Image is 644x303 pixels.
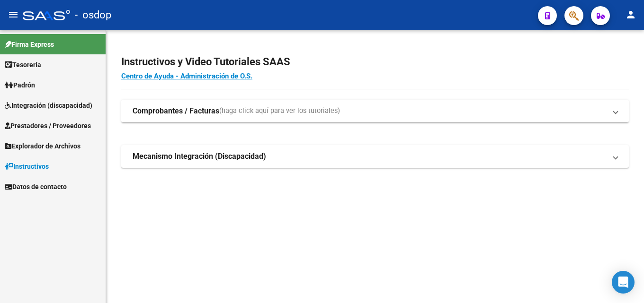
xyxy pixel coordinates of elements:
h2: Instructivos y Video Tutoriales SAAS [121,53,629,71]
span: Tesorería [5,60,41,70]
span: Padrón [5,80,35,90]
div: Open Intercom Messenger [612,271,635,294]
span: Firma Express [5,39,54,50]
mat-icon: menu [8,9,19,20]
span: Datos de contacto [5,182,67,192]
mat-expansion-panel-header: Mecanismo Integración (Discapacidad) [121,145,629,168]
mat-expansion-panel-header: Comprobantes / Facturas(haga click aquí para ver los tutoriales) [121,100,629,122]
span: Explorador de Archivos [5,141,80,151]
span: Prestadores / Proveedores [5,121,91,131]
mat-icon: person [625,9,636,20]
strong: Comprobantes / Facturas [133,106,219,116]
strong: Mecanismo Integración (Discapacidad) [133,151,266,162]
span: (haga click aquí para ver los tutoriales) [219,106,340,116]
span: - osdop [75,5,111,26]
span: Integración (discapacidad) [5,100,92,111]
a: Centro de Ayuda - Administración de O.S. [121,72,252,80]
span: Instructivos [5,161,49,172]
